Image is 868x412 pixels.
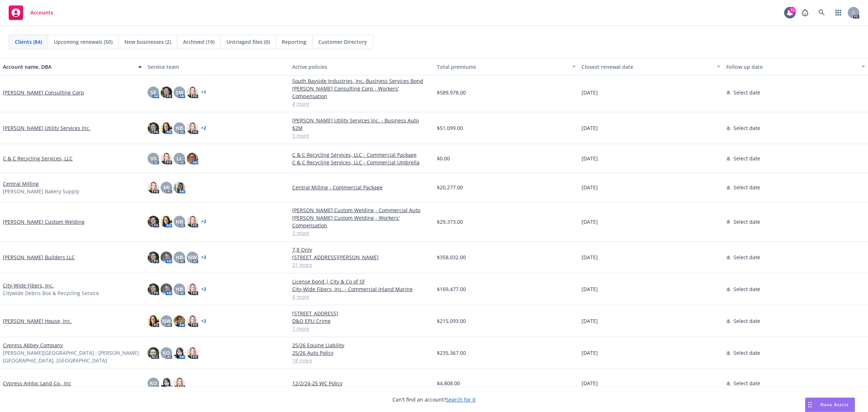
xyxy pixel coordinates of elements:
span: $358,032.00 [437,253,466,261]
div: Drag to move [805,398,814,412]
a: Central Milling - Commercial Package [292,184,431,191]
img: photo [174,315,185,327]
span: KO [150,379,157,387]
span: [DATE] [582,317,598,325]
div: Closest renewal date [582,63,712,71]
a: Search [814,5,829,20]
img: photo [174,347,185,359]
span: Select date [733,253,760,261]
a: [PERSON_NAME] Custom Welding [3,218,85,226]
span: $20,277.00 [437,184,463,191]
button: Service team [145,58,289,75]
a: 3 more [292,229,431,237]
a: Cypress-Amloc Land Co., Inc [3,379,71,387]
a: 25/26 Equine Liability [292,341,431,349]
span: [DATE] [582,379,598,387]
span: NW [162,317,171,325]
img: photo [187,216,198,227]
a: 12/2/24-25 WC Policy [292,379,431,387]
button: Follow up date [723,58,868,75]
span: [DATE] [582,285,598,293]
div: Account name, DBA [3,63,134,71]
span: $235,367.00 [437,349,466,357]
span: Select date [733,155,760,162]
img: photo [148,122,159,134]
span: Select date [733,218,760,226]
span: $0.00 [437,155,450,162]
span: $51,099.00 [437,124,463,132]
a: [PERSON_NAME] Utility Services Inc. - Business Auto [292,117,431,124]
img: photo [148,315,159,327]
a: 3 more [292,132,431,139]
span: [DATE] [582,155,598,162]
img: photo [161,252,172,263]
img: photo [174,378,185,389]
a: Cypress Abbey Company [3,341,63,349]
span: [DATE] [582,124,598,132]
a: 4 more [292,100,431,108]
a: $2M [292,124,431,132]
a: 7,8 Only [292,246,431,253]
span: NW [188,253,197,261]
img: photo [148,216,159,227]
a: Switch app [831,5,846,20]
a: South Bayside Industries, Inc.-Business Services Bond [292,77,431,85]
span: $169,477.00 [437,285,466,293]
img: photo [148,347,159,359]
a: [STREET_ADDRESS][PERSON_NAME] [292,253,431,261]
a: + 2 [201,126,206,130]
span: [DATE] [582,89,598,96]
a: D&O EPLI Crime [292,317,431,325]
a: + 2 [201,219,206,224]
span: Select date [733,379,760,387]
span: Reporting [282,38,306,46]
a: + 2 [201,319,206,323]
a: C & C Recycling Services, LLC - Commercial Package [292,151,431,159]
a: City-Wide Fibers, Inc. - Commercial Inland Marine [292,285,431,293]
span: Can't find an account? [392,396,476,403]
span: Nova Assist [820,402,849,408]
span: SE [150,89,156,96]
a: Central Milling [3,180,39,188]
a: + 3 [201,255,206,260]
span: Select date [733,285,760,293]
div: Follow up date [726,63,857,71]
span: HB [176,124,183,132]
span: [PERSON_NAME] Bakery Supply [3,188,79,195]
img: photo [161,283,172,295]
span: Select date [733,89,760,96]
img: photo [148,182,159,193]
a: [PERSON_NAME] House, Inc. [3,317,72,325]
img: photo [187,283,198,295]
a: + 1 [201,90,206,94]
a: [STREET_ADDRESS] [292,310,431,317]
span: Select date [733,317,760,325]
div: Active policies [292,63,431,71]
img: photo [148,252,159,263]
div: 72 [789,7,796,13]
img: photo [187,347,198,359]
span: New businesses (2) [124,38,171,46]
img: photo [174,182,185,193]
img: photo [187,87,198,98]
img: photo [187,315,198,327]
div: Total premiums [437,63,568,71]
a: 4 more [292,293,431,300]
a: Report a Bug [798,5,812,20]
span: Select date [733,124,760,132]
span: [DATE] [582,218,598,226]
img: photo [161,153,172,164]
a: [PERSON_NAME] Consulting Corp [3,89,84,96]
a: [PERSON_NAME] Builders LLC [3,253,75,261]
a: 25/26 Auto Policy [292,349,431,357]
span: [DATE] [582,184,598,191]
span: $29,373.00 [437,218,463,226]
img: photo [161,216,172,227]
span: HB [176,253,183,261]
span: [DATE] [582,349,598,357]
span: HB [176,285,183,293]
span: Upcoming renewals (50) [54,38,112,46]
span: KO [163,349,170,357]
div: Service team [148,63,286,71]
